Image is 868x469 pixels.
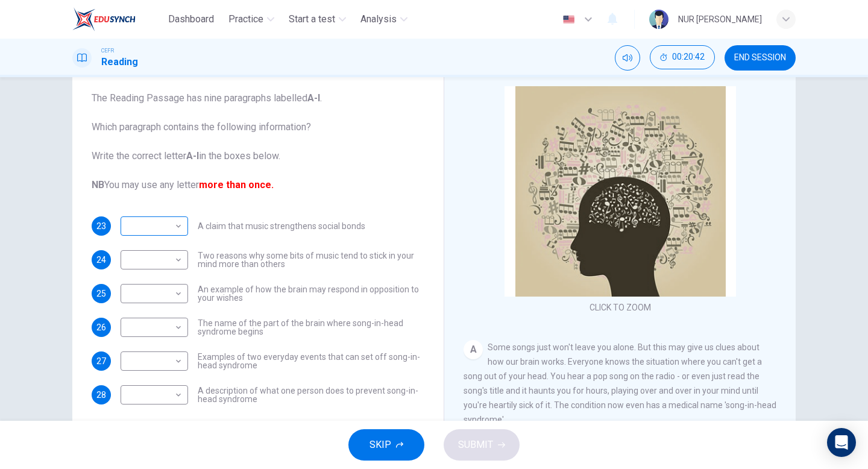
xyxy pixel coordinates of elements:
[348,429,424,461] button: SKIP
[356,8,412,30] button: Analysis
[198,386,424,403] span: A description of what one person does to prevent song-in-head syndrome
[186,150,199,162] b: A-l
[224,8,279,30] button: Practice
[725,45,796,71] button: END SESSION
[198,222,365,230] span: A claim that music strengthens social bonds
[672,52,705,62] span: 00:20:42
[827,428,856,457] div: Open Intercom Messenger
[101,55,138,69] h1: Reading
[92,179,104,190] b: NB
[101,46,114,55] span: CEFR
[649,10,668,29] img: Profile picture
[96,357,106,365] span: 27
[734,53,786,63] span: END SESSION
[228,12,263,27] span: Practice
[615,45,640,71] div: Mute
[92,91,424,192] span: The Reading Passage has nine paragraphs labelled . Which paragraph contains the following informa...
[464,342,776,424] span: Some songs just won't leave you alone. But this may give us clues about how our brain works. Ever...
[198,251,424,268] span: Two reasons why some bits of music tend to stick in your mind more than others
[198,353,424,370] span: Examples of two everyday events that can set off song-in-head syndrome
[198,285,424,302] span: An example of how the brain may respond in opposition to your wishes
[464,340,483,359] div: A
[678,12,762,27] div: NUR [PERSON_NAME]
[96,256,106,264] span: 24
[289,12,335,27] span: Start a test
[650,45,715,69] button: 00:20:42
[72,7,136,31] img: EduSynch logo
[168,12,214,27] span: Dashboard
[96,289,106,298] span: 25
[284,8,351,30] button: Start a test
[650,45,715,71] div: Hide
[163,8,219,30] button: Dashboard
[198,319,424,336] span: The name of the part of the brain where song-in-head syndrome begins
[370,436,391,453] span: SKIP
[561,15,576,24] img: en
[360,12,397,27] span: Analysis
[96,323,106,332] span: 26
[72,7,163,31] a: EduSynch logo
[96,222,106,230] span: 23
[307,92,320,104] b: A-l
[199,179,274,190] font: more than once.
[96,391,106,399] span: 28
